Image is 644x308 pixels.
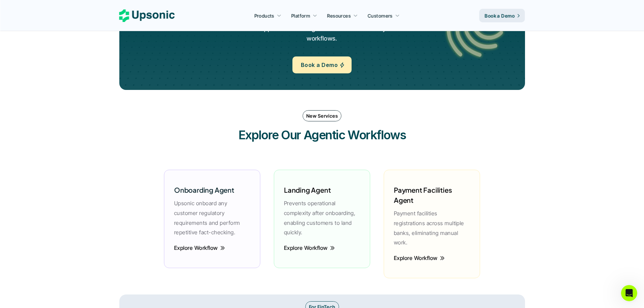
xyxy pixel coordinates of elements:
[174,243,218,253] p: Explore Workflow
[485,12,515,19] p: Book a Demo
[327,12,351,19] p: Resources
[394,209,470,247] p: Payment facilities registrations across multiple banks, eliminating manual work.
[250,9,285,22] a: Products
[479,9,525,22] a: Book a Demo
[174,198,250,237] p: Upsonic onboard any customer regulatory requirements and perform repetitive fact-checking.
[254,12,274,19] p: Products
[284,185,331,195] h6: Landing Agent
[301,60,338,70] p: Book a Demo
[174,185,234,195] h6: Onboarding Agent
[621,285,637,301] iframe: Intercom live chat
[394,253,438,263] p: Explore Workflow
[284,198,360,237] p: Prevents operational complexity after onboarding, enabling customers to land quickly.
[306,112,338,119] p: New Services
[368,12,393,19] p: Customers
[284,243,328,253] p: Explore Workflow
[221,126,424,143] h3: Explore Our Agentic Workflows
[394,185,470,205] h6: Payment Facilities Agent
[292,56,352,73] a: Book a Demo
[291,12,310,19] p: Platform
